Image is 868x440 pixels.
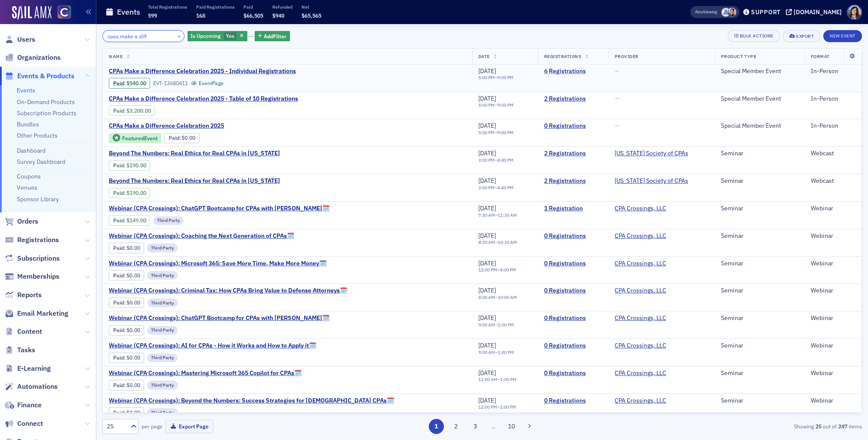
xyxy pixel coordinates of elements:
a: Webinar (CPA Crossings): Beyond the Numbers: Success Strategies for [DEMOGRAPHIC_DATA] CPAs🗓️ [109,397,394,405]
a: 1 Registration [544,205,603,212]
time: 9:00 PM [497,74,514,80]
p: Net [302,4,321,10]
div: 25 [107,422,126,431]
div: – [478,267,516,273]
a: Finance [5,400,42,410]
a: EventPage [191,80,224,86]
span: : [113,327,126,333]
span: [DATE] [478,342,496,349]
span: Automations [17,382,58,391]
a: Webinar (CPA Crossings): AI for CPAs - How it Works and How to Apply it🗓️ [109,342,316,350]
a: Events [17,86,35,94]
span: Finance [17,400,42,410]
span: $0.00 [126,382,140,388]
div: Third Party [147,243,178,252]
a: 6 Registrations [544,68,603,75]
a: 0 Registrations [544,122,603,130]
div: Paid: 0 - $0 [109,270,144,280]
span: Colorado Society of CPAs [615,177,688,185]
div: Seminar [721,232,799,240]
a: CPA Crossings, LLC [615,397,666,405]
span: CPA Crossings, LLC [615,287,669,295]
span: Colorado Society of CPAs [615,150,688,157]
div: Paid: 0 - $0 [164,133,200,143]
span: E-Learning [17,364,51,373]
div: EVT-13680411 [153,80,188,86]
span: Webinar (CPA Crossings): Criminal Tax: How CPAs Bring Value to Defense Attorneys🗓️ [109,287,347,295]
time: 4:40 PM [497,157,514,163]
div: Seminar [721,177,799,185]
div: Third Party [147,271,178,280]
a: Users [5,35,35,44]
div: Webinar [811,287,856,295]
span: Webinar (CPA Crossings): ChatGPT Bootcamp for CPAs with John Higgins🗓️ [109,314,329,322]
span: Email Marketing [17,309,68,318]
a: Connect [5,419,43,428]
div: Paid: 0 - $0 [109,243,144,253]
span: — [615,122,619,129]
span: [DATE] [478,286,496,294]
div: – [478,185,514,191]
time: 9:00 AM [478,322,495,328]
a: Sponsor Library [17,195,59,203]
a: Paid [113,217,124,224]
span: Name [109,53,123,59]
div: Special Member Event [721,122,799,130]
span: Format [811,53,830,59]
a: 0 Registrations [544,369,603,377]
span: $0.00 [126,409,140,416]
span: : [113,217,126,224]
a: Orders [5,217,38,226]
a: 0 Registrations [544,287,603,295]
span: [DATE] [478,204,496,212]
div: – [478,240,517,245]
div: Paid: 0 - $0 [109,407,144,418]
time: 1:00 PM [498,349,514,355]
a: Automations [5,382,58,391]
span: Tasks [17,345,35,355]
a: CPA Crossings, LLC [615,287,666,295]
span: — [615,67,619,75]
span: $190.00 [126,190,146,196]
span: $0.00 [182,135,195,141]
button: New Event [823,30,862,42]
span: Registrations [544,53,582,59]
span: Add Filter [264,32,286,40]
span: [DATE] [478,149,496,157]
a: CPAs Make a Difference Celebration 2025 - Table of 10 Registrations [109,95,298,103]
span: CPA Crossings, LLC [615,314,669,322]
a: Paid [113,327,124,333]
span: Profile [847,5,862,20]
label: per page [142,422,163,430]
a: Subscriptions [5,254,60,263]
a: Dashboard [17,147,46,154]
div: Paid: 3 - $19000 [109,160,150,171]
span: 168 [196,12,205,19]
div: Paid: 0 - $0 [109,353,144,363]
button: Bulk Actions [728,30,780,42]
div: – [478,295,517,300]
a: Reports [5,290,42,300]
input: Search… [102,30,185,42]
img: SailAMX [58,6,71,19]
span: $0.00 [126,272,140,279]
span: Content [17,327,42,336]
div: – [478,404,516,410]
span: Date [478,53,490,59]
a: Paid [113,272,124,279]
div: Bulk Actions [740,34,773,38]
div: Paid: 0 - $0 [109,298,144,308]
span: [DATE] [478,397,496,404]
time: 5:00 PM [478,74,495,80]
button: 1 [429,419,444,434]
div: – [478,102,514,108]
span: Yes [226,32,234,39]
a: Beyond The Numbers: Real Ethics for Real CPAs in [US_STATE] [109,150,280,157]
a: Webinar (CPA Crossings): ChatGPT Bootcamp for CPAs with [PERSON_NAME]🗓️ [109,205,329,212]
div: Paid: 0 - $0 [109,325,144,335]
a: 2 Registrations [544,150,603,157]
a: Beyond The Numbers: Real Ethics for Real CPAs in [US_STATE] [109,177,280,185]
div: Featured Event [109,133,161,144]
